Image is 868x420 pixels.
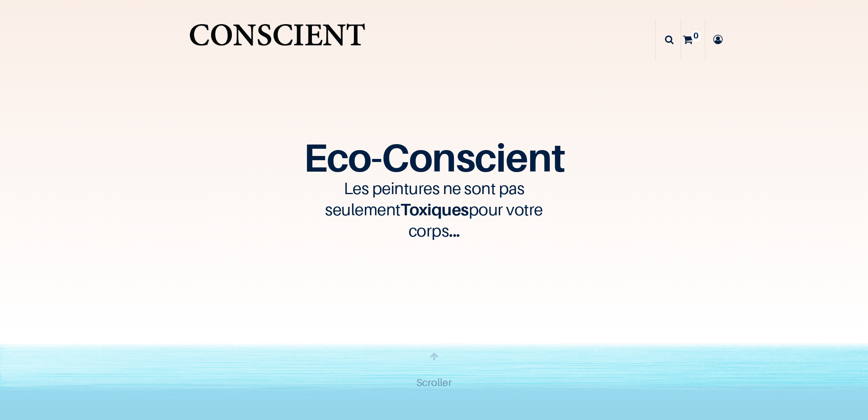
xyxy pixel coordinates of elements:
[187,17,367,63] img: Conscient
[681,19,705,60] a: 0
[449,221,460,240] span: ...
[401,200,469,219] span: Toxiques
[144,142,724,173] h1: Eco-Conscient
[307,178,561,241] h3: Les peintures ne sont pas seulement pour votre corps
[187,17,367,63] a: Logo of Conscient
[691,31,701,42] sup: 0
